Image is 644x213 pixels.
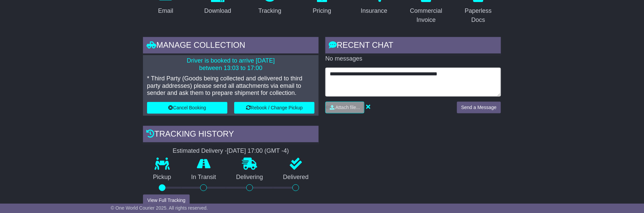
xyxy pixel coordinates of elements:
div: Manage collection [143,37,319,55]
div: Tracking [258,6,281,15]
span: © One World Courier 2025. All rights reserved. [111,205,208,211]
p: * Third Party (Goods being collected and delivered to third party addresses) please send all atta... [147,75,315,97]
div: Insurance [361,6,387,15]
div: Pricing [313,6,331,15]
div: Paperless Docs [460,6,497,25]
div: Download [204,6,231,15]
p: Pickup [143,174,181,181]
p: Delivering [226,174,273,181]
button: View Full Tracking [143,194,190,206]
div: Email [158,6,173,15]
div: RECENT CHAT [325,37,501,55]
button: Cancel Booking [147,102,227,114]
p: Driver is booked to arrive [DATE] between 13:03 to 17:00 [147,57,315,72]
div: Tracking history [143,126,319,144]
div: Commercial Invoice [408,6,444,25]
button: Rebook / Change Pickup [234,102,315,114]
p: Delivered [273,174,319,181]
p: No messages [325,55,501,63]
div: [DATE] 17:00 (GMT -4) [227,147,289,155]
p: In Transit [181,174,226,181]
button: Send a Message [457,102,501,113]
div: Estimated Delivery - [143,147,319,155]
